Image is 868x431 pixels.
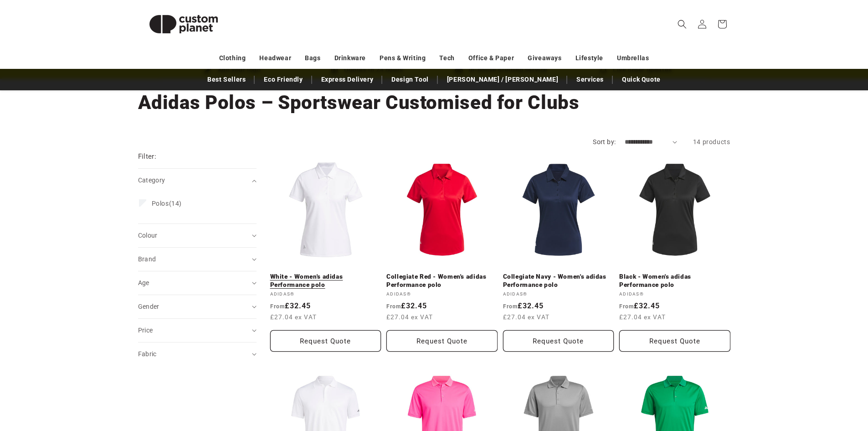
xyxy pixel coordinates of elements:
a: White - Women's adidas Performance polo [270,273,381,289]
span: Price [138,327,153,334]
button: Request Quote [619,330,730,352]
summary: Age (0 selected) [138,271,257,295]
img: Custom Planet [138,4,229,45]
a: Tech [439,50,454,66]
a: Quick Quote [617,72,665,88]
a: Umbrellas [617,50,649,66]
a: [PERSON_NAME] / [PERSON_NAME] [442,72,563,88]
a: Express Delivery [317,72,378,88]
h2: Filter: [138,151,157,162]
span: Brand [138,255,156,263]
a: Black - Women's adidas Performance polo [619,273,730,289]
span: Fabric [138,350,157,358]
a: Eco Friendly [259,72,307,88]
a: Drinkware [334,50,366,66]
span: Category [138,177,165,184]
summary: Search [672,14,692,34]
button: Request Quote [270,330,381,352]
summary: Category (0 selected) [138,169,257,192]
a: Bags [305,50,320,66]
label: Sort by: [593,138,616,145]
h1: Adidas Polos – Sportswear Customised for Clubs [138,90,730,115]
summary: Colour (0 selected) [138,224,257,247]
span: Age [138,279,149,286]
summary: Price [138,319,257,342]
button: Request Quote [503,330,614,352]
summary: Gender (0 selected) [138,295,257,318]
a: Best Sellers [203,72,250,88]
span: Polos [152,200,169,207]
summary: Brand (0 selected) [138,248,257,271]
button: Request Quote [386,330,498,352]
a: Lifestyle [575,50,603,66]
a: Office & Paper [468,50,514,66]
a: Collegiate Red - Women's adidas Performance polo [386,273,498,289]
span: 14 products [693,138,730,145]
iframe: Chat Widget [716,332,868,431]
summary: Fabric (0 selected) [138,343,257,366]
span: Gender [138,303,159,310]
span: (14) [152,199,182,208]
a: Collegiate Navy - Women's adidas Performance polo [503,273,614,289]
a: Pens & Writing [380,50,426,66]
a: Giveaways [528,50,561,66]
a: Headwear [259,50,291,66]
a: Design Tool [387,72,433,88]
span: Colour [138,232,158,239]
a: Services [572,72,608,88]
a: Clothing [219,50,246,66]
